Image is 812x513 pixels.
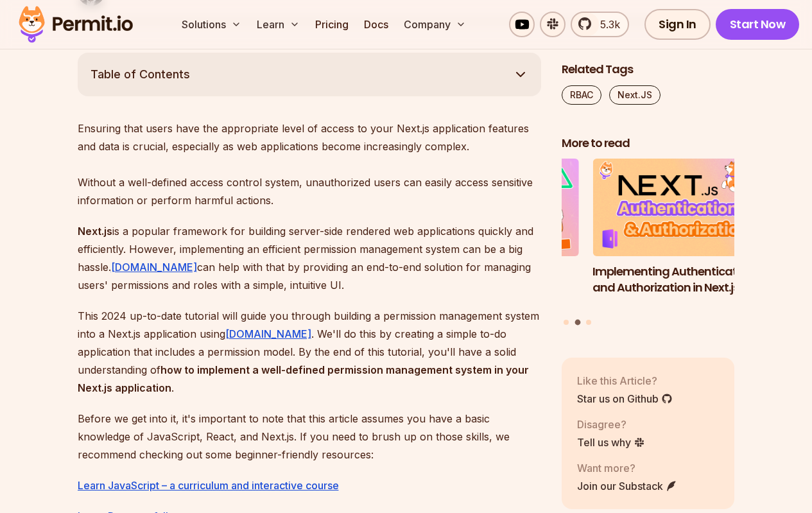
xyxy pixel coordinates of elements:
a: Docs [359,12,393,37]
p: is a popular framework for building server-side rendered web applications quickly and efficiently... [78,222,541,294]
a: Sign In [644,9,711,40]
p: Want more? [577,460,677,476]
button: Go to slide 1 [564,320,569,325]
a: Implementing Authentication and Authorization in Next.jsImplementing Authentication and Authoriza... [592,159,766,312]
a: [DOMAIN_NAME] [225,327,311,340]
img: Implementing Authentication and Authorization in Next.js [592,159,766,257]
button: Company [399,12,471,37]
a: 5.3k [571,12,629,37]
h2: Related Tags [562,62,735,78]
a: [DOMAIN_NAME] [111,261,197,274]
button: Go to slide 3 [586,320,591,325]
strong: Next.js [78,225,112,238]
a: Tell us why [577,435,645,450]
a: RBAC [562,85,601,105]
a: Start Now [716,9,800,40]
button: Solutions [177,12,246,37]
p: Ensuring that users have the appropriate level of access to your Next.js application features and... [78,119,541,209]
p: Before we get into it, it's important to note that this article assumes you have a basic knowledg... [78,410,541,464]
strong: how to implement a well-defined permission management system in your Next.js application [78,363,529,394]
li: 2 of 3 [592,159,766,312]
span: 5.3k [592,17,620,32]
li: 1 of 3 [406,159,579,312]
div: Posts [562,159,735,327]
p: This 2024 up-to-date tutorial will guide you through building a permission management system into... [78,307,541,397]
button: Table of Contents [78,53,541,96]
a: Star us on Github [577,391,673,406]
p: Like this Article? [577,373,673,388]
a: Learn JavaScript – a curriculum and interactive course [78,479,339,492]
a: Pricing [310,12,354,37]
h3: Implementing Authentication and Authorization in Next.js [592,264,766,296]
p: Disagree? [577,417,645,432]
span: Table of Contents [91,65,190,83]
a: Next.JS [609,85,661,105]
h3: Implementing Multi-Tenant RBAC in Nuxt.js [406,264,579,296]
button: Learn [252,12,305,37]
h2: More to read [562,135,735,152]
button: Go to slide 2 [574,320,580,326]
a: Join our Substack [577,478,677,494]
img: Permit logo [13,3,139,46]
